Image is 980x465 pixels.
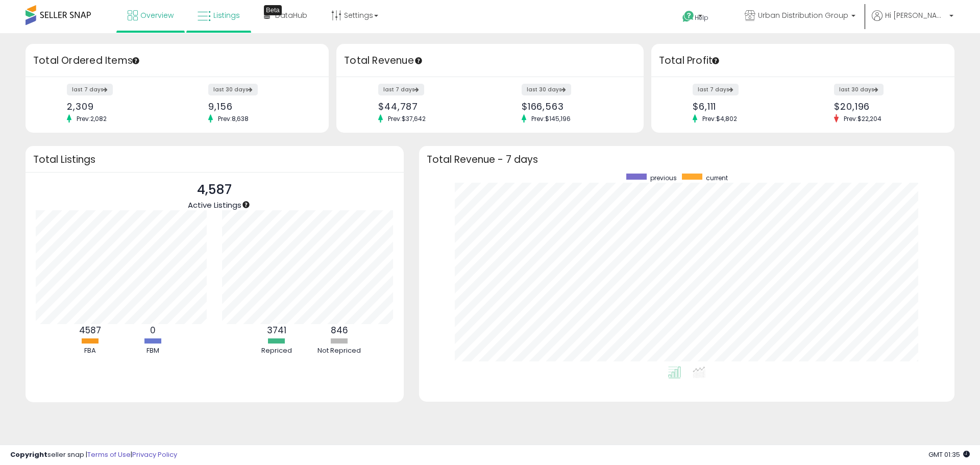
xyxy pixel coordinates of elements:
[693,84,739,95] label: last 7 days
[697,114,742,123] span: Prev: $4,802
[275,10,307,20] span: DataHub
[331,324,348,336] b: 846
[10,450,47,459] strong: Copyright
[33,156,396,163] h3: Total Listings
[131,56,140,65] div: Tooltip anchor
[885,10,946,20] span: Hi [PERSON_NAME]
[522,101,626,112] div: $166,563
[695,13,708,22] span: Help
[526,114,576,123] span: Prev: $145,196
[383,114,431,123] span: Prev: $37,642
[693,101,795,112] div: $6,111
[132,450,177,459] a: Privacy Policy
[834,84,884,95] label: last 30 days
[79,324,101,336] b: 4587
[264,5,282,15] div: Tooltip anchor
[213,114,254,123] span: Prev: 8,638
[758,10,848,20] span: Urban Distribution Group
[659,54,947,68] h3: Total Profit
[208,101,311,112] div: 9,156
[427,156,947,163] h3: Total Revenue - 7 days
[267,324,286,336] b: 3741
[33,54,321,68] h3: Total Ordered Items
[674,3,728,33] a: Help
[150,324,156,336] b: 0
[522,84,571,95] label: last 30 days
[71,114,112,123] span: Prev: 2,082
[309,346,370,356] div: Not Repriced
[241,200,251,209] div: Tooltip anchor
[344,54,636,68] h3: Total Revenue
[378,101,482,112] div: $44,787
[928,450,970,459] span: 2025-10-13 01:35 GMT
[246,346,307,356] div: Repriced
[122,346,183,356] div: FBM
[834,101,937,112] div: $20,196
[208,84,258,95] label: last 30 days
[188,180,241,200] p: 4,587
[67,84,113,95] label: last 7 days
[650,174,677,182] span: previous
[711,56,720,65] div: Tooltip anchor
[872,10,953,33] a: Hi [PERSON_NAME]
[188,200,241,210] span: Active Listings
[706,174,728,182] span: current
[10,450,177,460] div: seller snap | |
[59,346,120,356] div: FBA
[839,114,887,123] span: Prev: $22,204
[213,10,240,20] span: Listings
[414,56,423,65] div: Tooltip anchor
[682,10,695,23] i: Get Help
[87,450,131,459] a: Terms of Use
[378,84,424,95] label: last 7 days
[67,101,169,112] div: 2,309
[140,10,174,20] span: Overview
